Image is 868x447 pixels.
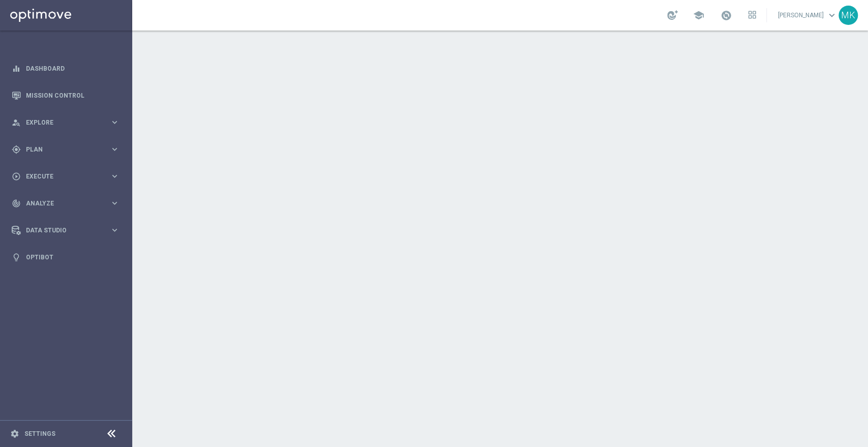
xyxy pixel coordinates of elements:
a: Dashboard [26,55,119,82]
span: Data Studio [26,227,110,233]
div: MK [839,6,858,25]
a: Optibot [26,244,119,271]
a: Mission Control [26,82,119,109]
span: school [693,10,704,21]
i: lightbulb [12,253,21,262]
div: Data Studio [12,226,110,235]
span: Plan [26,146,110,153]
div: Optibot [12,244,119,271]
button: track_changes Analyze keyboard_arrow_right [11,199,120,207]
a: [PERSON_NAME]keyboard_arrow_down [777,8,839,23]
i: keyboard_arrow_right [110,225,119,235]
button: person_search Explore keyboard_arrow_right [11,118,120,127]
i: keyboard_arrow_right [110,117,119,127]
span: Explore [26,120,110,126]
div: Explore [12,118,110,127]
div: Mission Control [12,82,119,109]
button: lightbulb Optibot [11,253,120,261]
div: Dashboard [12,55,119,82]
span: Execute [26,173,110,180]
i: equalizer [12,64,21,73]
button: Mission Control [11,92,120,100]
div: Plan [12,145,110,154]
a: Settings [24,431,55,437]
i: keyboard_arrow_right [110,198,119,208]
button: Data Studio keyboard_arrow_right [11,226,120,234]
span: Analyze [26,200,110,206]
button: play_circle_outline Execute keyboard_arrow_right [11,172,120,181]
i: settings [10,429,19,438]
i: play_circle_outline [12,172,21,181]
button: gps_fixed Plan keyboard_arrow_right [11,145,120,154]
div: Execute [12,172,110,181]
i: keyboard_arrow_right [110,171,119,181]
i: gps_fixed [12,145,21,154]
i: keyboard_arrow_right [110,144,119,154]
i: track_changes [12,199,21,208]
button: equalizer Dashboard [11,65,120,73]
span: keyboard_arrow_down [826,10,837,21]
i: person_search [12,118,21,127]
div: Analyze [12,199,110,208]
